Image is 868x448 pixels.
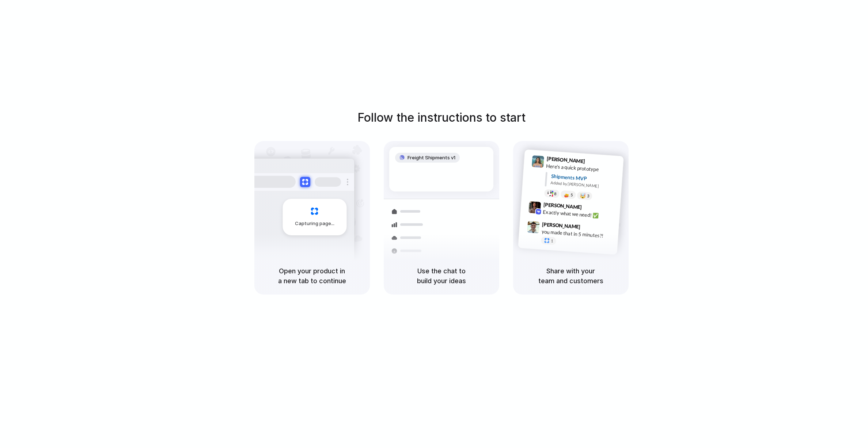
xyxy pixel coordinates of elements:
[357,109,526,126] h1: Follow the instructions to start
[583,224,598,232] span: 9:47 AM
[522,266,620,286] h5: Share with your team and customers
[393,266,490,286] h5: Use the chat to build your ideas
[587,158,602,167] span: 9:41 AM
[551,172,618,184] div: Shipments MVP
[554,191,556,195] span: 8
[580,193,586,198] div: 🤯
[550,180,618,190] div: Added by [PERSON_NAME]
[543,208,616,220] div: Exactly what we need! ✅
[550,239,553,243] span: 1
[570,193,573,197] span: 5
[546,162,619,174] div: Here's a quick prototype
[543,200,582,211] span: [PERSON_NAME]
[295,220,336,227] span: Capturing page
[263,266,361,286] h5: Open your product in a new tab to continue
[408,154,455,162] span: Freight Shipments v1
[542,220,580,231] span: [PERSON_NAME]
[584,204,599,213] span: 9:42 AM
[587,194,589,198] span: 3
[541,228,614,240] div: you made that in 5 minutes?!
[546,155,585,165] span: [PERSON_NAME]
